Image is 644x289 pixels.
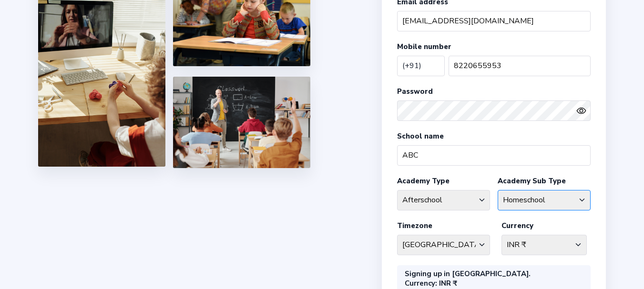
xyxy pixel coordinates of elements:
[498,176,566,186] label: Academy Sub Type
[501,221,533,230] label: Currency
[397,11,591,31] input: Your email address
[405,279,457,288] div: : INR ₹
[397,87,433,96] label: Password
[576,106,591,116] button: eye outlineeye off outline
[397,145,591,166] input: School name
[397,176,450,186] label: Academy Type
[449,56,591,76] input: Your mobile number
[405,269,531,279] div: Signing up in [GEOGRAPHIC_DATA].
[173,77,310,168] img: 5.png
[405,279,435,288] b: Currency
[397,42,451,51] label: Mobile number
[397,131,444,141] label: School name
[397,221,432,230] label: Timezone
[576,106,586,116] ion-icon: eye outline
